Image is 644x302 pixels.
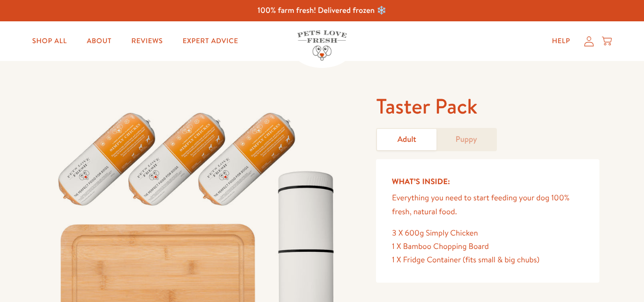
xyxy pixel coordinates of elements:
h1: Taster Pack [376,93,599,120]
a: Adult [377,129,436,150]
a: Help [544,31,578,51]
div: 3 X 600g Simply Chicken [392,227,584,240]
div: 1 X Fridge Container (fits small & big chubs) [392,253,584,267]
a: Puppy [436,129,496,150]
h5: What’s Inside: [392,175,584,188]
a: About [79,31,119,51]
a: Reviews [123,31,170,51]
span: 1 X Bamboo Chopping Board [392,241,489,252]
img: Pets Love Fresh [297,30,347,60]
a: Shop All [24,31,75,51]
a: Expert Advice [175,31,246,51]
p: Everything you need to start feeding your dog 100% fresh, natural food. [392,191,584,218]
